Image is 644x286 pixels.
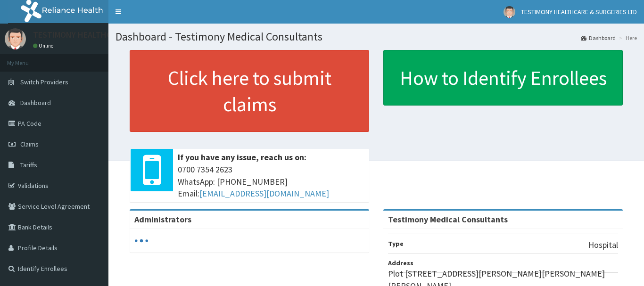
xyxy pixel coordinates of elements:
a: Dashboard [581,34,616,42]
p: Hospital [588,239,618,251]
img: User Image [5,28,26,49]
img: User Image [504,6,515,18]
b: Type [388,239,404,248]
strong: Testimony Medical Consultants [388,214,508,225]
b: If you have any issue, reach us on: [178,152,306,163]
span: 0700 7354 2623 WhatsApp: [PHONE_NUMBER] Email: [178,163,364,200]
span: Dashboard [20,98,51,107]
span: Claims [20,140,39,148]
a: Online [33,42,56,49]
a: Click here to submit claims [130,50,369,132]
b: Address [388,259,413,267]
svg: audio-loading [134,234,149,248]
span: Switch Providers [20,78,68,86]
p: TESTIMONY HEALTHCARE & SURGERIES LTD [33,31,190,39]
span: Tariffs [20,161,37,169]
b: Administrators [134,214,191,225]
li: Here [617,34,637,42]
h1: Dashboard - Testimony Medical Consultants [116,31,637,43]
a: How to Identify Enrollees [383,50,623,106]
span: TESTIMONY HEALTHCARE & SURGERIES LTD [521,8,637,16]
a: [EMAIL_ADDRESS][DOMAIN_NAME] [199,188,329,199]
